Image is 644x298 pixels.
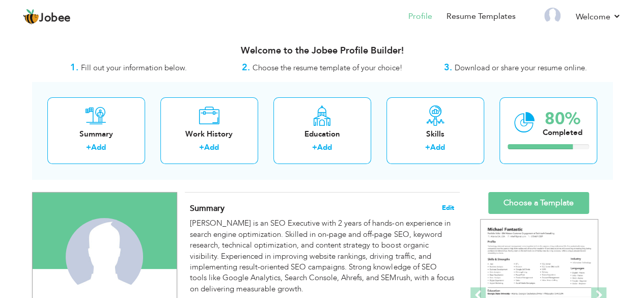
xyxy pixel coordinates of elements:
[23,9,71,25] a: Jobee
[190,203,225,214] span: Summary
[169,129,250,140] div: Work History
[317,142,332,152] a: Add
[455,63,587,73] span: Download or share your resume online.
[312,142,317,153] label: +
[488,192,589,214] a: Choose a Template
[23,9,39,25] img: jobee.io
[544,8,561,24] img: Profile Img
[576,11,621,23] a: Welcome
[199,142,204,153] label: +
[190,203,454,213] h4: Adding a summary is a quick and easy way to highlight your experience and interests.
[253,63,403,73] span: Choose the resume template of your choice!
[425,142,430,153] label: +
[282,129,363,140] div: Education
[55,129,137,140] div: Summary
[444,61,452,74] strong: 3.
[66,218,143,295] img: Saba Akhlaq
[543,127,582,138] div: Completed
[81,63,187,73] span: Fill out your information below.
[395,129,476,140] div: Skills
[91,142,106,152] a: Add
[446,11,516,22] a: Resume Templates
[408,11,432,22] a: Profile
[86,142,91,153] label: +
[70,61,78,74] strong: 1.
[32,46,612,56] h3: Welcome to the Jobee Profile Builder!
[190,218,454,294] div: [PERSON_NAME] is an SEO Executive with 2 years of hands-on experience in search engine optimizati...
[442,204,454,211] span: Edit
[39,13,71,24] span: Jobee
[242,61,250,74] strong: 2.
[204,142,219,152] a: Add
[543,111,582,127] div: 80%
[430,142,445,152] a: Add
